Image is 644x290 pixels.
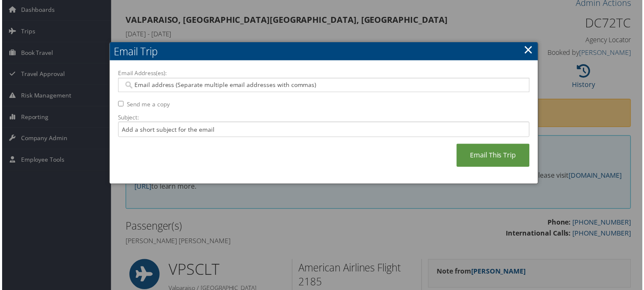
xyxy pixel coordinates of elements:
[122,81,525,90] input: Email address (Separate multiple email addresses with commas)
[117,122,531,138] input: Add a short subject for the email
[126,101,169,109] label: Send me a copy
[117,114,531,122] label: Subject:
[108,43,539,61] h2: Email Trip
[117,70,531,78] label: Email Address(es):
[525,41,534,58] a: ×
[457,145,531,168] a: Email This Trip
